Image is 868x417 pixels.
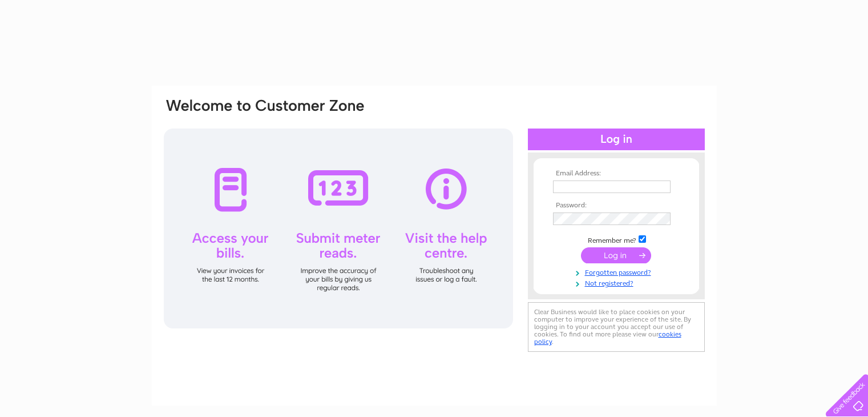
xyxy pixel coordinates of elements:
div: Clear Business would like to place cookies on your computer to improve your experience of the sit... [528,302,705,352]
a: Not registered? [553,277,683,288]
td: Remember me? [550,234,683,245]
th: Password: [550,202,683,210]
a: cookies policy [534,330,681,346]
a: Forgotten password? [553,266,683,277]
th: Email Address: [550,170,683,178]
input: Submit [581,247,651,263]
